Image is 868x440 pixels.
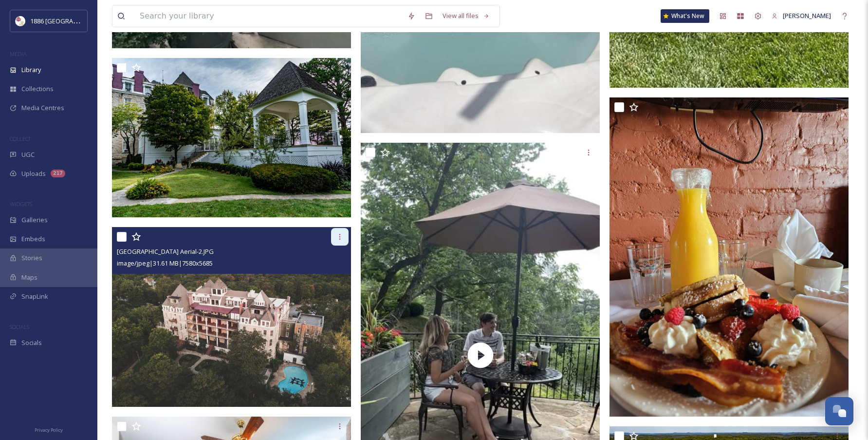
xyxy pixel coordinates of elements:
span: SOCIALS [10,323,29,330]
span: WIDGETS [10,200,32,208]
span: Socials [21,338,42,347]
span: COLLECT [10,135,31,142]
span: 1886 [GEOGRAPHIC_DATA] [30,16,107,25]
input: Search your library [135,5,403,27]
span: Privacy Policy [35,427,63,433]
span: Media Centres [21,103,64,113]
img: G6M_1763-edit.jpg [112,58,351,218]
span: Embeds [21,234,45,244]
img: Crescent Hotel Aerial-2.JPG [112,227,351,406]
span: Maps [21,273,37,282]
span: UGC [21,150,35,159]
span: Galleries [21,215,48,225]
span: MEDIA [10,50,27,57]
button: Open Chat [825,397,853,425]
span: Stories [21,253,42,263]
a: [PERSON_NAME] [767,6,836,25]
span: Library [21,65,41,75]
img: 20230531_100937.jpg [609,97,849,416]
img: logos.png [16,16,25,26]
a: What's New [661,9,709,23]
a: Privacy Policy [35,423,63,435]
div: 217 [51,170,65,177]
span: Collections [21,84,54,94]
span: SnapLink [21,292,48,301]
a: View all files [438,6,495,25]
span: [PERSON_NAME] [783,11,831,20]
span: [GEOGRAPHIC_DATA] Aerial-2.JPG [117,247,214,256]
span: Uploads [21,169,46,178]
span: image/jpeg | 31.61 MB | 7580 x 5685 [117,259,213,268]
